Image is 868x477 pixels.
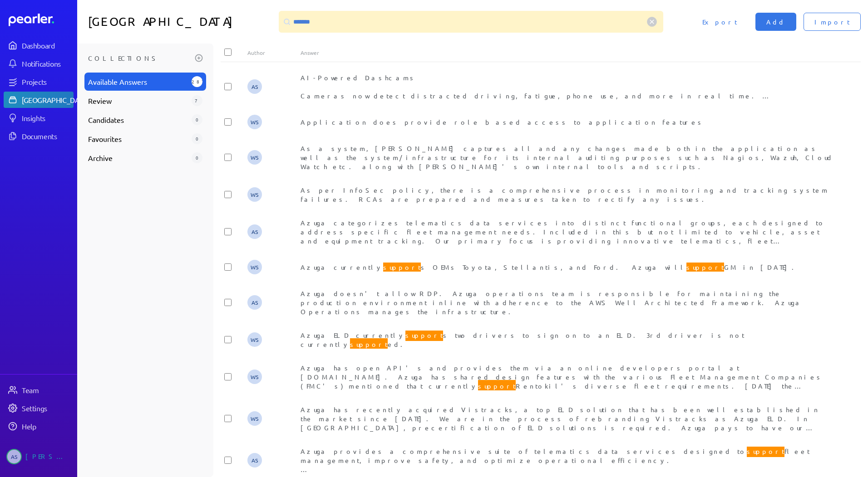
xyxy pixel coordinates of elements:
[301,118,704,126] span: Application does provide role based access to application features
[478,380,516,392] span: support
[25,449,71,464] div: [PERSON_NAME]
[4,128,74,144] a: Documents
[247,332,262,347] span: Wesley Simpson
[192,95,202,106] div: 7
[247,150,262,165] span: Wesley Simpson
[22,95,89,104] div: [GEOGRAPHIC_DATA]
[804,13,861,31] button: Import
[6,449,22,464] span: Audrie Stefanini
[88,114,188,125] span: Candidates
[247,224,262,239] span: Audrie Stefanini
[247,79,262,94] span: Audrie Stefanini
[247,370,262,384] span: Wesley Simpson
[22,59,73,68] div: Notifications
[88,133,188,144] span: Favourites
[301,364,823,417] span: Azuga has open API's and provides them via an online developers portal at [DOMAIN_NAME]. Azuga ha...
[4,400,74,416] a: Settings
[88,76,188,87] span: Available Answers
[247,187,262,202] span: Wesley Simpson
[4,382,74,398] a: Team
[702,17,737,26] span: Export
[4,445,74,468] a: AS[PERSON_NAME]
[9,14,74,26] a: Dashboard
[301,144,833,170] span: As a system, [PERSON_NAME] captures all and any changes made both in the application as well as t...
[22,131,73,141] div: Documents
[247,295,262,310] span: Audrie Stefanini
[192,133,202,144] div: 0
[301,186,829,203] span: As per InfoSec policy, there is a comprehensive process in monitoring and tracking system failure...
[383,261,421,273] span: support
[88,95,188,106] span: Review
[22,77,73,86] div: Projects
[247,453,262,467] span: Audrie Stefanini
[814,17,850,26] span: Import
[4,110,74,126] a: Insights
[88,11,275,33] h1: [GEOGRAPHIC_DATA]
[686,261,724,273] span: support
[88,152,188,163] span: Archive
[747,445,784,457] span: support
[301,289,803,316] span: Azuga doesn't allow RDP. Azuga operations team is responsible for maintaining the production envi...
[4,73,74,90] a: Projects
[301,49,834,56] div: Answer
[4,92,74,108] a: [GEOGRAPHIC_DATA]
[247,260,262,274] span: Wesley Simpson
[247,115,262,129] span: Wesley Simpson
[691,13,748,31] button: Export
[247,49,301,56] div: Author
[247,411,262,426] span: Wesley Simpson
[301,261,799,273] span: Azuga currently s OEMs Toyota, Stellantis, and Ford. Azuga will GM in [DATE].
[766,17,785,26] span: Add
[4,37,74,54] a: Dashboard
[405,329,443,341] span: support
[88,51,192,65] h3: Collections
[22,422,73,431] div: Help
[22,41,73,50] div: Dashboard
[4,418,74,434] a: Help
[192,114,202,125] div: 0
[22,385,73,394] div: Team
[22,113,73,122] div: Insights
[350,338,388,350] span: support
[755,13,796,31] button: Add
[4,55,74,72] a: Notifications
[22,404,73,413] div: Settings
[192,152,202,163] div: 0
[192,76,202,87] div: 287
